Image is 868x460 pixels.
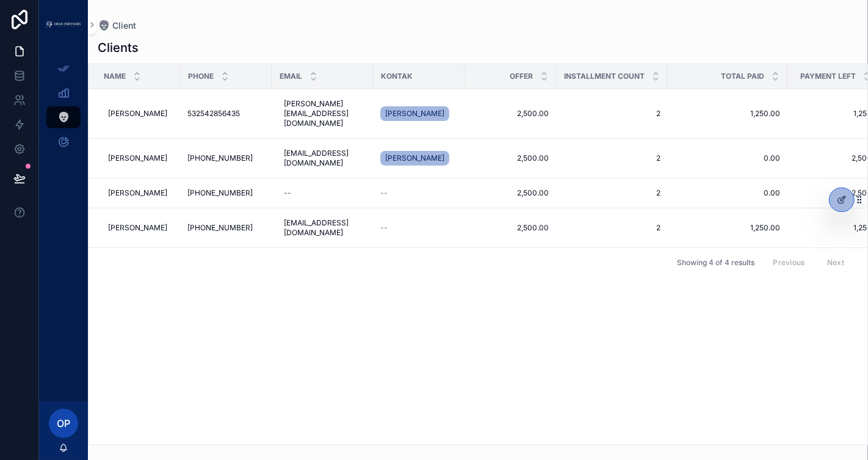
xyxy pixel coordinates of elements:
[279,213,366,243] a: [EMAIL_ADDRESS][DOMAIN_NAME]
[380,104,457,123] a: [PERSON_NAME]
[284,148,361,168] span: [EMAIL_ADDRESS][DOMAIN_NAME]
[800,71,856,81] span: Payment Left
[563,188,660,198] a: 2
[187,223,253,233] span: [PHONE_NUMBER]
[104,71,126,81] span: Name
[108,223,167,233] span: [PERSON_NAME]
[284,218,361,238] span: [EMAIL_ADDRESS][DOMAIN_NAME]
[46,21,81,27] img: App logo
[103,148,173,168] a: [PERSON_NAME]
[279,144,366,173] a: [EMAIL_ADDRESS][DOMAIN_NAME]
[187,109,264,119] a: 532542856435
[39,49,88,169] div: scrollable content
[187,153,253,163] span: [PHONE_NUMBER]
[108,109,167,119] span: [PERSON_NAME]
[380,148,457,168] a: [PERSON_NAME]
[563,109,660,119] a: 2
[380,188,457,198] a: --
[187,188,264,198] a: [PHONE_NUMBER]
[98,39,139,56] h1: Clients
[380,106,449,121] a: [PERSON_NAME]
[57,416,70,431] span: OP
[103,218,173,238] a: [PERSON_NAME]
[472,153,549,163] a: 2,500.00
[103,183,173,203] a: [PERSON_NAME]
[675,109,780,119] a: 1,250.00
[187,188,253,198] span: [PHONE_NUMBER]
[279,94,366,133] a: [PERSON_NAME][EMAIL_ADDRESS][DOMAIN_NAME]
[675,223,780,233] a: 1,250.00
[563,153,660,163] a: 2
[380,223,388,233] span: --
[112,20,136,32] span: Client
[472,109,549,119] a: 2,500.00
[380,188,388,198] span: --
[187,223,264,233] a: [PHONE_NUMBER]
[98,20,136,32] a: Client
[675,153,780,163] a: 0.00
[563,223,660,233] a: 2
[280,71,302,81] span: Email
[284,99,361,128] span: [PERSON_NAME][EMAIL_ADDRESS][DOMAIN_NAME]
[385,109,444,119] span: [PERSON_NAME]
[564,71,645,81] span: Installment count
[385,153,444,163] span: [PERSON_NAME]
[472,223,549,233] a: 2,500.00
[472,188,549,198] a: 2,500.00
[677,258,754,268] span: Showing 4 of 4 results
[187,109,240,119] span: 532542856435
[279,183,366,203] a: --
[108,153,167,163] span: [PERSON_NAME]
[721,71,764,81] span: Total Paid
[380,151,449,166] a: [PERSON_NAME]
[108,188,167,198] span: [PERSON_NAME]
[381,71,413,81] span: Kontak
[187,153,264,163] a: [PHONE_NUMBER]
[284,188,291,198] div: --
[510,71,533,81] span: Offer
[675,188,780,198] a: 0.00
[188,71,214,81] span: Phone
[380,223,457,233] a: --
[103,104,173,123] a: [PERSON_NAME]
